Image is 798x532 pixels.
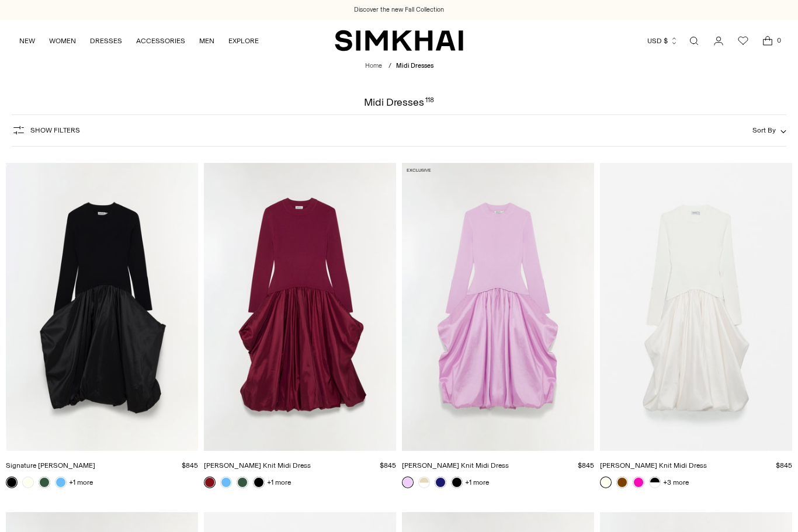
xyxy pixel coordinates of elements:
h1: Midi Dresses [364,97,433,107]
span: 0 [773,35,784,46]
a: Signature [PERSON_NAME] [6,461,95,470]
span: $845 [182,461,198,470]
span: Show Filters [30,126,80,134]
a: WOMEN [49,28,76,54]
span: $845 [380,461,396,470]
a: +1 more [267,474,291,491]
a: ACCESSORIES [136,28,185,54]
a: Home [365,62,382,69]
a: Kenlie Taffeta Knit Midi Dress [600,163,792,451]
nav: breadcrumbs [365,61,433,71]
span: $845 [776,461,792,470]
a: NEW [19,28,35,54]
a: Open search modal [682,29,706,53]
a: +1 more [69,474,93,491]
a: [PERSON_NAME] Knit Midi Dress [600,461,707,470]
a: Signature Kenlie Dress [6,163,198,451]
div: 118 [425,97,434,107]
a: +3 more [663,474,689,491]
a: SIMKHAI [335,29,463,52]
a: Open cart modal [756,29,779,53]
button: Sort By [752,124,786,137]
a: EXPLORE [228,28,259,54]
a: Kenlie Taffeta Knit Midi Dress [402,163,594,451]
a: Go to the account page [707,29,730,53]
a: DRESSES [90,28,122,54]
a: [PERSON_NAME] Knit Midi Dress [204,461,311,470]
a: MEN [199,28,214,54]
span: $845 [578,461,594,470]
a: +1 more [465,474,489,491]
a: Discover the new Fall Collection [354,5,444,15]
a: [PERSON_NAME] Knit Midi Dress [402,461,509,470]
button: Show Filters [12,121,80,140]
span: Sort By [752,126,776,134]
button: USD $ [647,28,678,54]
span: Midi Dresses [396,62,433,69]
div: / [388,61,391,71]
a: Kenlie Taffeta Knit Midi Dress [204,163,396,451]
a: Wishlist [731,29,755,53]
